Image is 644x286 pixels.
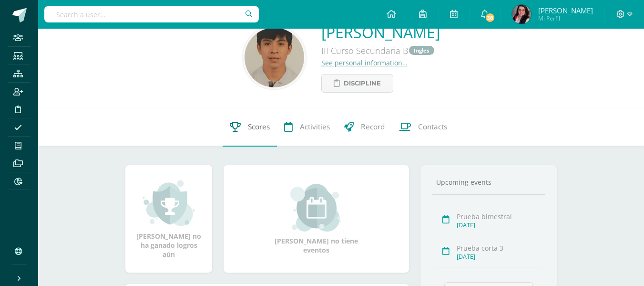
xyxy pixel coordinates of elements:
span: [PERSON_NAME] [538,6,593,15]
div: Prueba corta 3 [457,244,542,253]
img: achievement_small.png [143,179,195,227]
span: Record [361,122,385,132]
span: Activities [300,122,330,132]
span: Mi Perfil [538,14,593,22]
span: Discipline [344,74,381,92]
img: f89842a4e61842ba27cad18f797cc0cf.png [512,5,531,24]
div: [DATE] [457,253,542,261]
div: Prueba bimestral [457,212,542,221]
div: Upcoming events [432,178,545,187]
a: Activities [277,108,337,146]
span: Contacts [418,122,447,132]
div: III Curso Secundaria B [321,42,440,58]
div: [PERSON_NAME] no ha ganado logros aún [135,179,203,259]
a: Contacts [392,108,454,146]
input: Search a user… [44,6,259,22]
span: Scores [248,122,270,132]
a: Discipline [321,74,393,93]
a: Ingles [409,46,434,55]
img: event_small.png [290,184,342,232]
a: See personal information… [321,58,408,67]
span: 38 [485,12,495,23]
div: [DATE] [457,221,542,229]
a: Scores [223,108,277,146]
a: Record [337,108,392,146]
img: 9184db6712229f0650b52b87904e4611.png [245,28,304,87]
div: [PERSON_NAME] no tiene eventos [269,184,364,254]
a: [PERSON_NAME] [321,22,440,42]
